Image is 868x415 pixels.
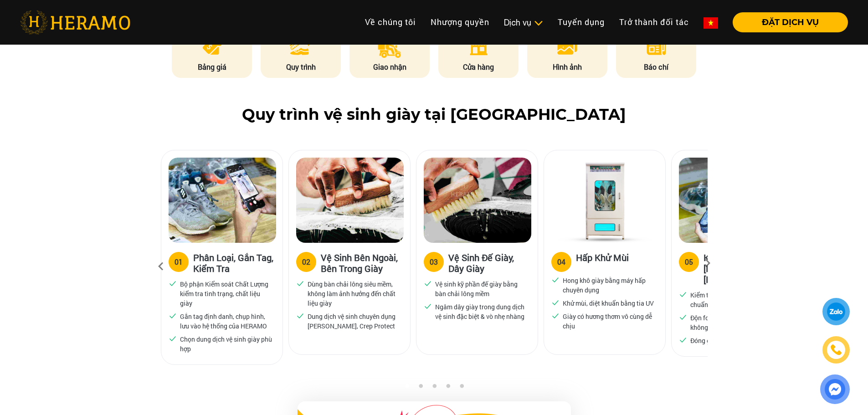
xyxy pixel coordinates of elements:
button: 4 [443,384,452,393]
img: checked.svg [169,312,177,320]
div: 05 [685,256,693,267]
p: Bảng giá [172,61,252,72]
h3: Vệ Sinh Bên Ngoài, Bên Trong Giày [321,252,403,274]
a: Trở thành đối tác [612,12,696,32]
a: Tuyển dụng [550,12,612,32]
a: Về chúng tôi [358,12,423,32]
img: checked.svg [169,279,177,287]
p: Ngâm dây giày trong dung dịch vệ sinh đặc biệt & vò nhẹ nhàng [435,302,527,321]
img: checked.svg [296,279,304,287]
img: subToggleIcon [534,19,543,28]
img: checked.svg [424,302,432,310]
img: checked.svg [679,313,687,321]
img: store.png [467,36,490,58]
img: Heramo quy trinh ve sinh de giay day giay [424,158,531,243]
img: vn-flag.png [704,17,718,29]
h3: Kiểm Tra Chất [PERSON_NAME] & [PERSON_NAME] [704,252,786,285]
p: Giao nhận [349,61,430,72]
p: Gắn tag định danh, chụp hình, lưu vào hệ thống của HERAMO [180,312,272,331]
h3: Phân Loại, Gắn Tag, Kiểm Tra [193,252,275,274]
a: phone-icon [824,338,848,362]
p: Hình ảnh [527,61,607,72]
img: pricing.png [201,36,223,58]
img: checked.svg [679,336,687,344]
p: Hong khô giày bằng máy hấp chuyên dụng [563,276,655,295]
a: Nhượng quyền [423,12,497,32]
p: Dùng bàn chải lông siêu mềm, không làm ảnh hưởng đến chất liệu giày [308,279,400,308]
img: Heramo quy trinh ve sinh giay ben ngoai ben trong [296,158,404,243]
p: Báo chí [616,61,696,72]
img: delivery.png [378,36,401,58]
p: Dung dịch vệ sinh chuyên dụng [PERSON_NAME], Crep Protect [308,312,400,331]
p: Đóng gói & giao đến khách hàng [690,336,782,345]
img: checked.svg [679,290,687,298]
p: Cửa hàng [438,61,519,72]
p: Giày có hương thơm vô cùng dễ chịu [563,312,655,331]
button: ĐẶT DỊCH VỤ [733,12,848,32]
img: checked.svg [424,279,432,287]
img: Heramo quy trinh ve sinh giay phan loai gan tag kiem tra [169,158,276,243]
h3: Hấp Khử Mùi [576,252,629,270]
button: 2 [416,384,425,393]
div: 04 [557,256,565,267]
img: image.png [556,36,578,58]
button: 1 [402,384,411,393]
img: checked.svg [551,298,560,307]
img: phone-icon [830,344,842,356]
img: Heramo quy trinh ve sinh kiem tra chat luong dong goi [679,158,786,243]
p: Kiểm tra chất lượng xử lý đạt chuẩn [690,290,782,309]
img: news.png [645,36,668,58]
h3: Vệ Sinh Đế Giày, Dây Giày [448,252,530,274]
button: 3 [430,384,439,393]
h2: Quy trình vệ sinh giày tại [GEOGRAPHIC_DATA] [20,105,848,124]
img: heramo-logo.png [20,10,130,34]
p: Quy trình [261,61,341,72]
p: Chọn dung dịch vệ sinh giày phù hợp [180,334,272,354]
div: Dịch vụ [504,16,543,29]
div: 02 [302,256,310,267]
div: 01 [175,256,183,267]
img: checked.svg [551,276,560,284]
a: ĐẶT DỊCH VỤ [725,18,848,26]
img: checked.svg [551,312,560,320]
img: Heramo quy trinh ve sinh hap khu mui giay bang may hap uv [551,158,659,243]
img: process.png [290,36,312,58]
div: 03 [430,256,438,267]
p: Khử mùi, diệt khuẩn bằng tia UV [563,298,654,308]
img: checked.svg [169,334,177,343]
button: 5 [457,384,466,393]
img: checked.svg [296,312,304,320]
p: Độn foam để giữ form giày không biến dạng [690,313,782,332]
p: Vệ sinh kỹ phần đế giày bằng bàn chải lông mềm [435,279,527,298]
p: Bộ phận Kiểm soát Chất Lượng kiểm tra tình trạng, chất liệu giày [180,279,272,308]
